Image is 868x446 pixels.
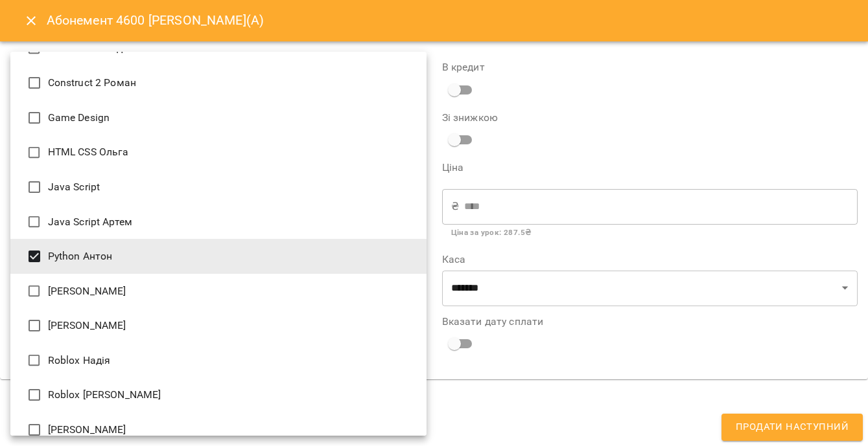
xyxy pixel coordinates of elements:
[10,343,427,378] li: Roblox Надія
[10,274,427,309] li: [PERSON_NAME]
[10,205,427,240] li: Java Script Артем
[10,308,427,343] li: [PERSON_NAME]
[10,239,427,274] li: Python Антон
[10,100,427,135] li: Game Design
[10,65,427,100] li: Construct 2 Роман
[10,377,427,412] li: Roblox [PERSON_NAME]
[10,135,427,170] li: HTML CSS Ольга
[10,170,427,205] li: Java Script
